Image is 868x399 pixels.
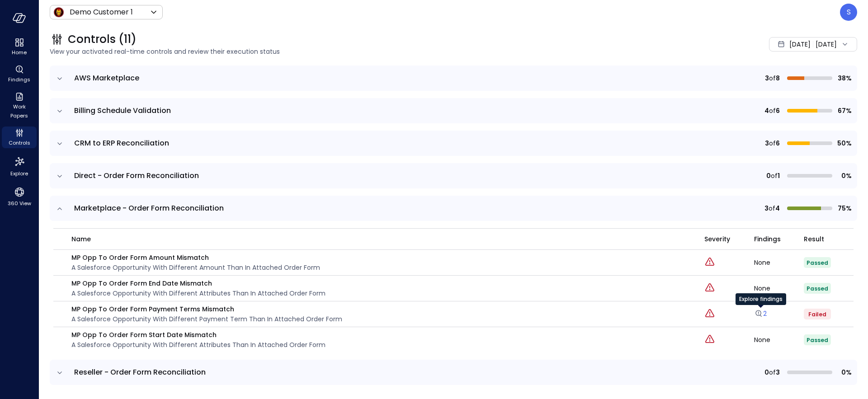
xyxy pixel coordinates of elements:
[71,278,325,288] p: MP Opp To Order Form End Date Mismatch
[5,102,33,120] span: Work Papers
[9,138,30,147] span: Controls
[704,308,715,320] div: Critical
[754,337,804,343] div: None
[836,203,852,213] span: 75%
[804,234,824,244] span: Result
[55,172,64,181] button: expand row
[765,138,769,148] span: 3
[704,334,715,346] div: Critical
[71,330,325,340] p: MP Opp To Order Form Start Date Mismatch
[71,263,320,272] p: A Salesforce Opportunity with different amount than in attached order form
[71,253,320,263] p: MP Opp To Order Form Amount Mismatch
[74,138,169,148] span: CRM to ERP Reconciliation
[8,75,30,84] span: Findings
[71,234,91,244] span: name
[771,171,778,181] span: of
[50,47,608,56] span: View your activated real-time controls and review their execution status
[836,106,852,116] span: 67%
[704,257,715,268] div: Critical
[74,203,224,213] span: Marketplace - Order Form Reconciliation
[765,73,769,83] span: 3
[807,336,828,344] span: Passed
[55,139,64,148] button: expand row
[8,199,31,208] span: 360 View
[55,107,64,116] button: expand row
[836,367,852,377] span: 0%
[836,171,852,181] span: 0%
[754,311,767,320] a: Explore findings
[808,310,826,318] span: Failed
[2,184,37,209] div: 360 View
[778,171,780,181] span: 1
[754,234,781,244] span: Findings
[836,138,852,148] span: 50%
[55,368,64,377] button: expand row
[764,203,769,213] span: 3
[2,90,37,121] div: Work Papers
[53,7,64,18] img: Icon
[807,259,828,267] span: Passed
[754,285,804,291] div: None
[2,36,37,58] div: Home
[766,171,771,181] span: 0
[2,154,37,179] div: Explore
[74,367,206,377] span: Reseller - Order Form Reconciliation
[70,7,133,18] p: Demo Customer 1
[754,259,804,266] div: None
[769,106,776,116] span: of
[840,4,857,21] div: Steve Sovik
[2,63,37,85] div: Findings
[71,288,325,298] p: A Salesforce Opportunity with different attributes than in attached order form
[764,367,769,377] span: 0
[807,285,828,292] span: Passed
[769,367,776,377] span: of
[769,138,776,148] span: of
[2,127,37,148] div: Controls
[68,32,137,47] span: Controls (11)
[74,105,171,116] span: Billing Schedule Validation
[769,203,775,213] span: of
[776,367,780,377] span: 3
[775,203,780,213] span: 4
[71,314,342,324] p: A Salesforce Opportunity with different payment term than in attached order form
[776,138,780,148] span: 6
[704,282,715,294] div: Critical
[55,74,64,83] button: expand row
[71,340,325,350] p: A Salesforce Opportunity with different attributes than in attached order form
[55,204,64,213] button: expand row
[764,106,769,116] span: 4
[71,304,342,314] p: MP Opp To Order Form Payment Terms Mismatch
[754,309,767,318] a: 2
[10,169,28,178] span: Explore
[769,73,776,83] span: of
[847,7,851,18] p: S
[776,73,780,83] span: 8
[836,73,852,83] span: 38%
[74,73,139,83] span: AWS Marketplace
[736,293,786,305] div: Explore findings
[776,106,780,116] span: 6
[12,48,27,57] span: Home
[704,234,730,244] span: Severity
[789,39,811,49] span: [DATE]
[74,170,199,181] span: Direct - Order Form Reconciliation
